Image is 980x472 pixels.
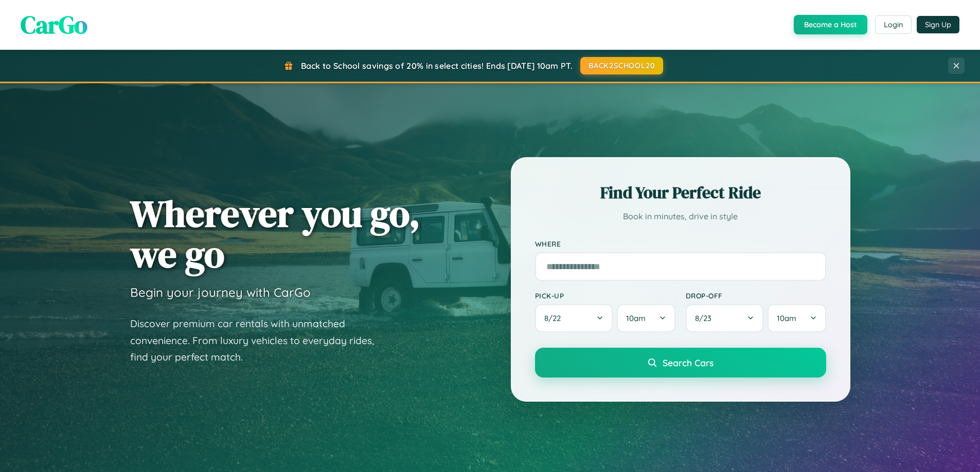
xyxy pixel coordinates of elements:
button: Sign Up [917,16,959,33]
span: 8 / 22 [544,313,566,323]
button: 8/23 [686,304,764,332]
span: CarGo [21,8,87,42]
label: Pick-up [535,291,675,300]
h1: Wherever you go, we go [130,193,420,274]
span: Back to School savings of 20% in select cities! Ends [DATE] 10am PT. [301,61,573,71]
p: Book in minutes, drive in style [535,209,826,224]
h3: Begin your journey with CarGo [130,285,311,300]
button: BACK2SCHOOL20 [580,57,663,74]
span: Search Cars [663,357,714,368]
h2: Find Your Perfect Ride [535,181,826,204]
span: 8 / 23 [695,313,717,323]
p: Discover premium car rentals with unmatched convenience. From luxury vehicles to everyday rides, ... [130,315,387,366]
button: 10am [617,304,675,332]
span: 10am [626,313,646,323]
label: Where [535,239,826,248]
button: 10am [768,304,826,332]
button: 8/22 [535,304,613,332]
label: Drop-off [686,291,826,300]
button: Login [875,15,912,34]
span: 10am [777,313,796,323]
button: Search Cars [535,348,826,377]
button: Become a Host [794,15,867,34]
